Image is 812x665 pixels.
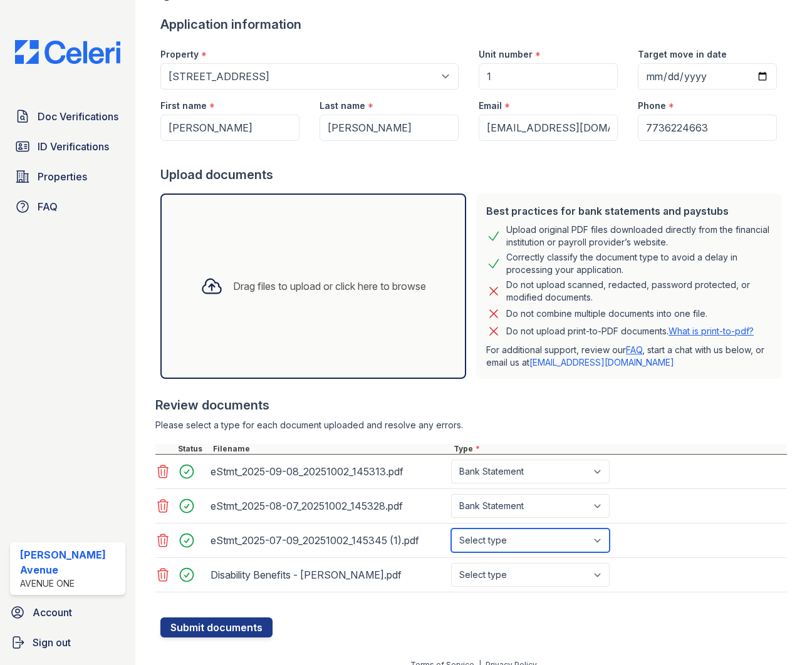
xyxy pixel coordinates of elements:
img: CE_Logo_Blue-a8612792a0a2168367f1c8372b55b34899dd931a85d93a1a3d3e32e68fde9ad4.png [5,40,130,64]
div: Filename [211,444,451,454]
span: Doc Verifications [38,109,118,124]
div: eStmt_2025-09-08_20251002_145313.pdf [211,461,446,482]
div: eStmt_2025-07-09_20251002_145345 (1).pdf [211,530,446,550]
label: Unit number [479,48,533,61]
div: Avenue One [20,577,120,590]
label: Phone [638,100,666,112]
label: Property [160,48,199,61]
div: Best practices for bank statements and paystubs [486,204,772,219]
div: Drag files to upload or click here to browse [233,279,426,294]
div: Status [175,444,211,454]
span: Properties [38,169,87,184]
div: eStmt_2025-08-07_20251002_145328.pdf [211,496,446,516]
label: Target move in date [638,48,727,61]
div: Application information [160,16,787,33]
a: Account [5,600,130,625]
span: FAQ [38,199,58,214]
label: Email [479,100,502,112]
div: Review documents [155,396,787,414]
div: Correctly classify the document type to avoid a delay in processing your application. [506,251,772,276]
a: Doc Verifications [10,104,125,129]
div: Upload original PDF files downloaded directly from the financial institution or payroll provider’... [506,224,772,249]
div: [PERSON_NAME] Avenue [20,547,120,577]
span: Sign out [33,635,71,650]
a: ID Verifications [10,134,125,159]
div: Please select a type for each document uploaded and resolve any errors. [155,419,787,431]
div: Type [451,444,787,454]
a: FAQ [10,194,125,219]
a: FAQ [626,344,642,355]
div: Upload documents [160,166,787,183]
button: Submit documents [160,617,273,637]
div: Disability Benefits - [PERSON_NAME].pdf [211,565,446,585]
label: Last name [320,100,365,112]
a: [EMAIL_ADDRESS][DOMAIN_NAME] [529,357,674,368]
a: Properties [10,164,125,189]
div: Do not upload scanned, redacted, password protected, or modified documents. [506,279,772,304]
label: First name [160,100,207,112]
div: Do not combine multiple documents into one file. [506,306,707,321]
span: ID Verifications [38,139,109,154]
a: What is print-to-pdf? [669,326,754,336]
p: Do not upload print-to-PDF documents. [506,325,754,338]
a: Sign out [5,630,130,655]
span: Account [33,605,72,620]
p: For additional support, review our , start a chat with us below, or email us at [486,344,772,369]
